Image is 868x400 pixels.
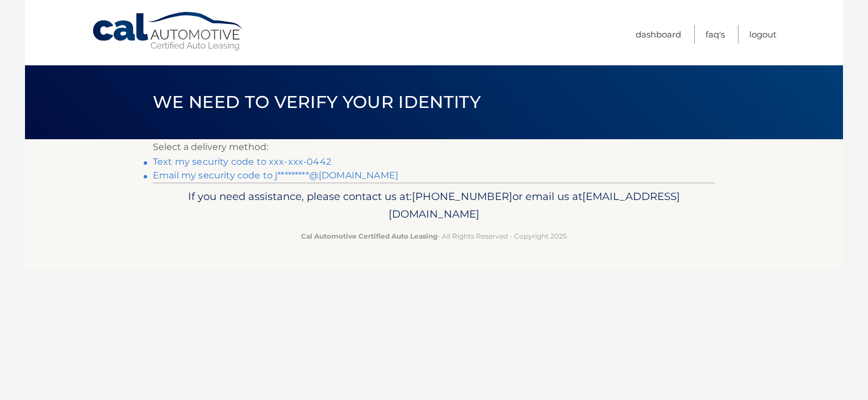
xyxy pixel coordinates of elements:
a: Text my security code to xxx-xxx-0442 [153,156,331,167]
a: FAQ's [706,25,725,44]
a: Logout [749,25,777,44]
span: We need to verify your identity [153,91,481,113]
a: Dashboard [636,25,681,44]
span: [PHONE_NUMBER] [412,190,512,203]
strong: Cal Automotive Certified Auto Leasing [301,232,437,240]
p: If you need assistance, please contact us at: or email us at [160,188,708,224]
p: - All Rights Reserved - Copyright 2025 [160,230,708,242]
a: Email my security code to j*********@[DOMAIN_NAME] [153,170,398,181]
p: Select a delivery method: [153,139,715,155]
a: Cal Automotive [91,11,245,52]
